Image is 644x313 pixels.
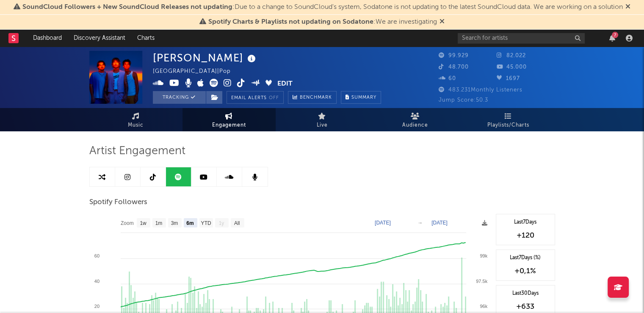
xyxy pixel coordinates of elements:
[341,91,381,104] button: Summary
[500,254,550,262] div: Last 7 Days (%)
[182,108,276,131] a: Engagement
[201,220,211,226] text: YTD
[439,53,469,58] span: 99.929
[480,304,487,309] text: 96k
[276,108,369,131] a: Live
[128,120,144,130] span: Music
[417,220,423,226] text: →
[402,120,428,130] span: Audience
[153,51,258,65] div: [PERSON_NAME]
[89,146,185,156] span: Artist Engagement
[439,87,522,93] span: 483.231 Monthly Listeners
[22,4,232,11] span: SoundCloud Followers + New SoundCloud Releases not updating
[208,19,373,25] span: Spotify Charts & Playlists not updating on Sodatone
[476,279,487,284] text: 97.5k
[497,53,526,58] span: 82.022
[487,120,529,130] span: Playlists/Charts
[458,33,585,44] input: Search for artists
[277,79,293,89] button: Edit
[500,230,550,241] div: +120
[431,220,448,226] text: [DATE]
[218,220,224,226] text: 1y
[94,304,99,309] text: 20
[375,220,391,226] text: [DATE]
[171,220,178,226] text: 3m
[140,220,146,226] text: 1w
[439,19,445,25] span: Dismiss
[612,32,618,38] div: 7
[153,91,206,104] button: Tracking
[212,120,246,130] span: Engagement
[462,108,555,131] a: Playlists/Charts
[625,4,630,11] span: Dismiss
[153,66,240,77] div: [GEOGRAPHIC_DATA] | Pop
[500,266,550,276] div: +0,1 %
[500,219,550,226] div: Last 7 Days
[351,95,376,100] span: Summary
[500,302,550,312] div: +633
[131,30,160,47] a: Charts
[480,253,487,258] text: 99k
[89,108,182,131] a: Music
[288,91,337,104] a: Benchmark
[27,30,68,47] a: Dashboard
[439,97,488,103] span: Jump Score: 50.3
[208,19,437,25] span: : We are investigating
[234,220,239,226] text: All
[94,279,99,284] text: 40
[609,35,615,42] button: 7
[497,76,520,81] span: 1697
[300,93,332,103] span: Benchmark
[500,290,550,297] div: Last 30 Days
[89,197,147,208] span: Spotify Followers
[68,30,131,47] a: Discovery Assistant
[369,108,462,131] a: Audience
[439,64,469,70] span: 48.700
[121,220,134,226] text: Zoom
[22,4,623,11] span: : Due to a change to SoundCloud's system, Sodatone is not updating to the latest SoundCloud data....
[269,96,279,100] em: Off
[186,220,193,226] text: 6m
[317,120,328,130] span: Live
[155,220,162,226] text: 1m
[227,91,284,104] button: Email AlertsOff
[439,76,456,81] span: 60
[94,253,99,258] text: 60
[497,64,527,70] span: 45.000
